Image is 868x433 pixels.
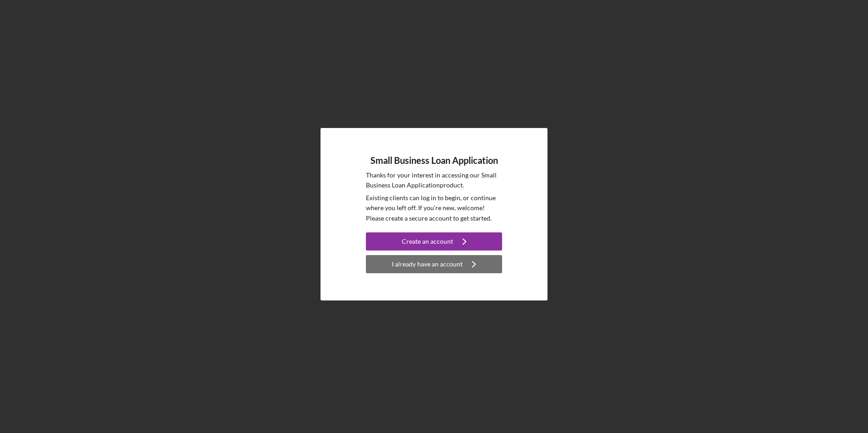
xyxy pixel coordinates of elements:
[366,170,502,191] p: Thanks for your interest in accessing our Small Business Loan Application product.
[366,255,502,273] button: I already have an account
[366,232,502,253] a: Create an account
[392,255,463,273] div: I already have an account
[366,193,502,223] p: Existing clients can log in to begin, or continue where you left off. If you're new, welcome! Ple...
[370,155,498,166] h4: Small Business Loan Application
[366,232,502,251] button: Create an account
[402,232,453,251] div: Create an account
